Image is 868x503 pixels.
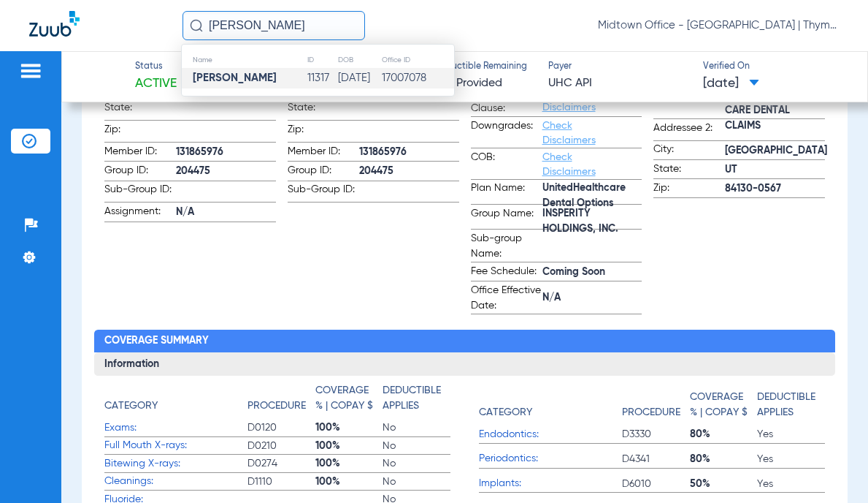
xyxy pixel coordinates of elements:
h4: Coverage % | Copay $ [690,390,750,420]
span: Group ID: [104,163,176,181]
span: Endodontics: [479,427,622,442]
img: Search Icon [190,19,203,32]
span: 100% [315,456,383,471]
span: 100% [315,420,383,435]
span: Addressee 2: [653,121,725,140]
th: Name [182,52,307,68]
span: 100% [315,474,383,489]
a: Check Disclaimers [542,121,596,145]
span: N/A [176,205,276,220]
span: Yes [757,452,825,466]
app-breakdown-title: Procedure [247,383,315,419]
span: N/A [542,290,642,306]
span: Deductible Remaining [434,61,527,74]
app-breakdown-title: Deductible Applies [757,383,825,426]
span: Plan Name: [471,181,542,204]
img: hamburger-icon [19,62,42,80]
span: State: [104,100,176,120]
span: Assignment: [104,204,176,222]
td: 17007078 [381,68,454,88]
span: UHC API [548,75,690,93]
span: 131865976 [176,145,276,160]
span: 131865976 [359,145,459,160]
h4: Category [104,398,158,414]
span: Addressee: [653,88,725,118]
span: D0274 [247,456,315,471]
td: [DATE] [337,68,381,88]
app-breakdown-title: Deductible Applies [383,383,450,419]
th: Office ID [381,52,454,68]
span: Cleanings: [104,474,247,489]
span: State: [653,162,725,179]
span: Yes [757,427,825,442]
span: D6010 [622,477,690,491]
span: Zip: [653,181,725,198]
span: No [383,456,450,471]
h3: Information [94,352,835,376]
span: 84130-0567 [725,181,825,197]
h4: Deductible Applies [757,390,817,420]
span: No [383,420,450,435]
h2: Coverage Summary [94,330,835,353]
input: Search for patients [183,11,365,40]
span: City: [653,142,725,159]
span: Group Name: [471,206,542,230]
iframe: Chat Widget [795,433,868,503]
h4: Coverage % | Copay $ [315,383,375,414]
span: State: [288,100,359,120]
td: 11317 [307,68,337,88]
span: 80% [690,452,758,466]
span: No [383,439,450,453]
span: Payer [548,61,690,74]
app-breakdown-title: Category [479,383,622,426]
span: Implants: [479,476,622,491]
span: 50% [690,477,758,491]
span: Downgrades: [471,118,542,148]
span: COB: [471,150,542,179]
th: ID [307,52,337,68]
a: Check Disclaimers [542,152,596,177]
span: [DATE] [703,75,759,93]
span: 80% [690,427,758,442]
span: 204475 [359,164,459,179]
span: Verified On [703,61,845,74]
app-breakdown-title: Category [104,383,247,419]
span: UT [725,162,825,178]
th: DOB [337,52,381,68]
span: D3330 [622,427,690,442]
span: No [383,474,450,489]
span: D0210 [247,439,315,453]
span: Fee Schedule: [471,264,542,281]
span: Yes [757,477,825,491]
span: UnitedHealthcare Dental Options [542,189,642,204]
span: 204475 [176,164,276,179]
span: D4341 [622,452,690,466]
span: Sub-Group ID: [104,182,176,202]
span: Member ID: [288,144,359,162]
span: 100% [315,439,383,453]
span: Member ID: [104,144,176,162]
span: D1110 [247,474,315,489]
app-breakdown-title: Coverage % | Copay $ [315,383,383,419]
h4: Procedure [622,405,680,420]
strong: [PERSON_NAME] [193,72,277,83]
h4: Category [479,405,532,420]
span: Coming Soon [542,265,642,280]
span: Office Effective Date: [471,283,542,314]
span: Exams: [104,420,247,436]
h4: Deductible Applies [383,383,442,414]
span: Group ID: [288,163,359,181]
span: Full Mouth X-rays: [104,438,247,453]
img: Zuub Logo [29,11,80,37]
span: D0120 [247,420,315,435]
span: Sub-group Name: [471,231,542,262]
span: Bitewing X-rays: [104,456,247,472]
span: Status [135,61,177,74]
span: Zip: [104,122,176,142]
h4: Procedure [247,398,306,414]
app-breakdown-title: Coverage % | Copay $ [690,383,758,426]
span: INSPERITY HOLDINGS, INC. [542,213,642,229]
span: Zip: [288,122,359,142]
span: Not Provided [434,77,502,89]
